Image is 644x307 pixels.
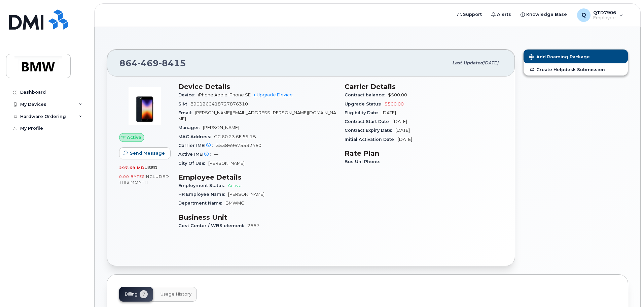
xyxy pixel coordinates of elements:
span: Active [228,183,242,188]
a: + Upgrade Device [253,92,293,97]
span: [PERSON_NAME] [228,192,264,197]
span: [PERSON_NAME][EMAIL_ADDRESS][PERSON_NAME][DOMAIN_NAME] [178,110,336,121]
span: $500.00 [388,92,407,97]
span: [PERSON_NAME] [208,161,245,166]
span: Device [178,92,198,97]
span: Bus Unl Phone [345,159,383,164]
span: Contract Start Date [345,119,393,124]
span: Contract balance [345,92,388,97]
h3: Rate Plan [345,149,503,157]
span: Eligibility Date [345,110,382,115]
span: Cost Center / WBS element [178,223,247,228]
span: 0.00 Bytes [119,174,145,179]
span: Carrier IMEI [178,143,216,148]
span: CC:60:23:6F:59:1B [214,134,256,139]
span: Employment Status [178,183,228,188]
span: Upgrade Status [345,101,385,106]
span: Add Roaming Package [529,54,590,61]
a: Create Helpdesk Submission [524,63,628,75]
span: [DATE] [393,119,407,124]
span: [PERSON_NAME] [203,125,239,130]
span: HR Employee Name [178,192,228,197]
h3: Device Details [178,83,336,91]
span: 8415 [159,58,186,68]
span: 2667 [247,223,259,228]
span: 353869675532460 [216,143,261,148]
span: [DATE] [395,128,410,133]
span: Contract Expiry Date [345,128,395,133]
span: MAC Address [178,134,214,139]
h3: Employee Details [178,173,336,181]
span: City Of Use [178,161,208,166]
span: 469 [138,58,159,68]
span: Active IMEI [178,152,214,157]
span: $500.00 [385,101,404,106]
span: 8901260418727876310 [190,101,248,106]
iframe: Messenger Launcher [615,278,639,302]
span: — [214,152,218,157]
span: Send Message [130,150,165,156]
span: [DATE] [483,60,498,65]
span: Email [178,110,195,115]
span: Department Name [178,201,225,206]
h3: Business Unit [178,213,336,221]
h3: Carrier Details [345,83,503,91]
span: Last updated [452,60,483,65]
span: 297.69 MB [119,165,144,170]
span: [DATE] [398,137,412,142]
span: iPhone Apple iPhone SE [198,92,251,97]
span: Manager [178,125,203,130]
span: Active [127,134,141,141]
span: 864 [119,58,186,68]
span: SIM [178,101,190,106]
img: image20231002-3703462-10zne2t.jpeg [124,86,165,126]
span: used [144,165,158,170]
button: Add Roaming Package [524,50,628,63]
button: Send Message [119,147,171,159]
span: [DATE] [382,110,396,115]
span: BMWMC [225,201,244,206]
span: Initial Activation Date [345,137,398,142]
span: Usage History [160,291,191,297]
